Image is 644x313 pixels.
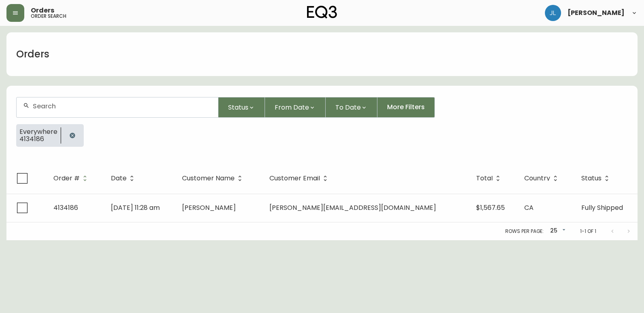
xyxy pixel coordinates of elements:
span: Status [581,176,602,181]
button: From Date [265,97,326,118]
h1: Orders [16,47,49,61]
button: Status [218,97,265,118]
span: Date [111,176,127,181]
div: 25 [547,224,567,238]
span: Customer Name [182,175,245,182]
span: 4134186 [53,203,78,212]
span: Order # [53,175,90,182]
span: Status [228,102,248,112]
span: Orders [31,7,54,14]
span: [PERSON_NAME] [568,10,625,16]
p: Rows per page: [505,228,544,235]
span: [PERSON_NAME] [182,203,236,212]
img: logo [307,6,337,19]
span: [DATE] 11:28 am [111,203,160,212]
input: Search [33,102,212,110]
span: From Date [275,102,309,112]
span: $1,567.65 [476,203,505,212]
span: Customer Email [269,175,330,182]
span: To Date [335,102,361,112]
span: Customer Email [269,176,320,181]
span: Date [111,175,137,182]
span: Total [476,175,503,182]
span: Country [524,176,550,181]
span: Country [524,175,561,182]
span: Total [476,176,493,181]
button: More Filters [377,97,435,118]
h5: order search [31,14,66,19]
span: Status [581,175,612,182]
span: Customer Name [182,176,235,181]
span: Everywhere [19,128,57,135]
span: CA [524,203,534,212]
span: 4134186 [19,135,57,143]
span: [PERSON_NAME][EMAIL_ADDRESS][DOMAIN_NAME] [269,203,436,212]
span: More Filters [387,103,425,112]
span: Fully Shipped [581,203,623,212]
span: Order # [53,176,80,181]
button: To Date [326,97,377,118]
p: 1-1 of 1 [580,228,596,235]
img: 1c9c23e2a847dab86f8017579b61559c [545,5,561,21]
